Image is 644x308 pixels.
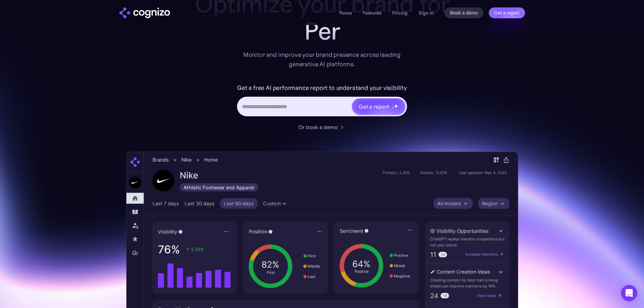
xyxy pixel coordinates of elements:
[363,10,381,16] a: Features
[119,7,170,18] a: home
[237,82,407,93] label: Get a free AI performance report to understand your visibility
[299,123,346,131] a: Or book a demo
[351,98,406,115] a: Get a reportstarstarstar
[419,9,434,17] a: Sign in
[359,102,389,111] div: Get a report
[299,123,338,131] div: Or book a demo
[119,7,170,18] img: cognizo logo
[445,7,483,18] a: Book a demo
[392,10,408,16] a: Pricing
[621,285,637,301] div: Open Intercom Messenger
[237,82,407,120] form: Hero URL Input Form
[392,104,393,105] img: star
[187,18,457,45] div: Per
[339,10,352,16] a: Home
[489,7,525,18] a: Get a report
[239,50,405,69] div: Monitor and improve your brand presence across leading generative AI platforms.
[392,106,395,109] img: star
[394,104,398,108] img: star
